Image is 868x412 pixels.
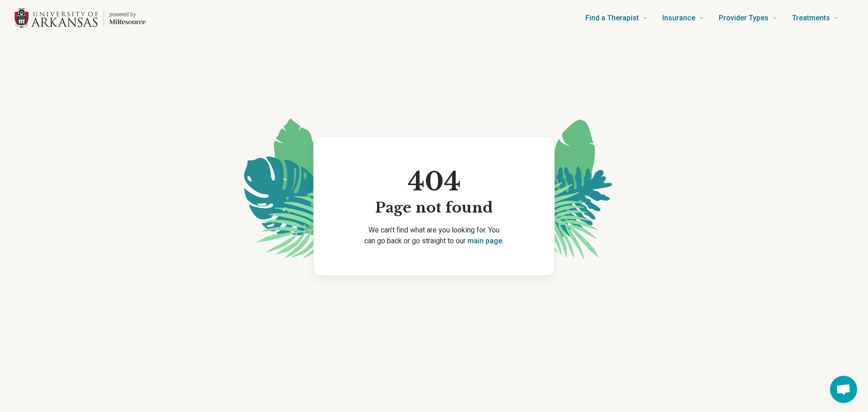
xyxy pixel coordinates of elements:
[14,4,146,33] a: Home page
[719,12,769,24] span: Provider Types
[792,12,830,24] span: Treatments
[109,11,146,18] p: powered by
[328,225,540,246] p: We can’t find what are you looking for. You can go back or go straight to our
[830,376,857,403] div: Open chat
[375,199,493,218] span: Page not found
[467,237,504,245] a: main page.
[662,12,695,24] span: Insurance
[585,12,639,24] span: Find a Therapist
[375,166,493,199] span: 404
